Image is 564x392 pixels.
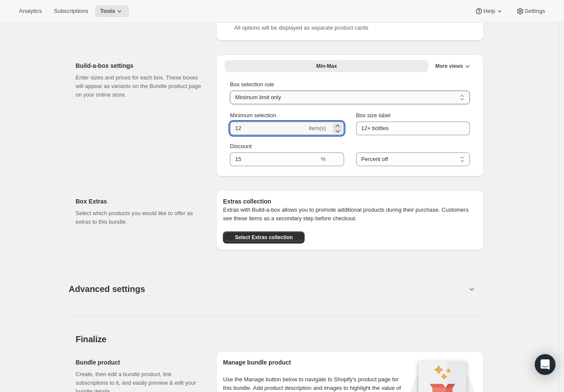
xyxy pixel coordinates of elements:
[76,73,202,99] p: Enter sizes and prices for each box. These boxes will appear as variants on the Bundle product pa...
[14,5,47,17] button: Analytics
[309,125,326,131] span: item(s)
[230,81,274,88] span: Box selection rule
[535,354,555,375] div: Open Intercom Messenger
[356,112,390,119] span: Box size label
[469,5,509,17] button: Help
[234,24,368,31] span: All options will be displayed as separate product cards
[76,61,202,70] h2: Build-a-box settings
[223,206,477,223] p: Extras with Build-a-box allows you to promote additional products during their purchase. Customer...
[100,8,115,15] span: Tools
[230,112,276,119] span: Minimum selection
[511,5,550,17] button: Settings
[321,156,326,162] span: %
[76,209,202,226] p: Select which products you would like to offer as extras to this bundle.
[223,197,477,206] h6: Extras collection
[223,358,408,367] h2: Manage bundle product
[19,8,42,15] span: Analytics
[230,143,252,149] span: Discount
[223,231,305,243] button: Select Extras collection
[76,197,202,206] h2: Box Extras
[435,63,463,70] span: More views
[316,63,337,70] span: Min-Max
[430,60,475,72] button: More views
[64,272,472,305] button: Advanced settings
[524,8,545,15] span: Settings
[54,8,88,15] span: Subscriptions
[76,358,202,367] h2: Bundle product
[95,5,129,17] button: Tools
[483,8,495,15] span: Help
[49,5,93,17] button: Subscriptions
[76,334,484,344] h2: Finalize
[235,234,293,241] span: Select Extras collection
[69,282,145,296] span: Advanced settings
